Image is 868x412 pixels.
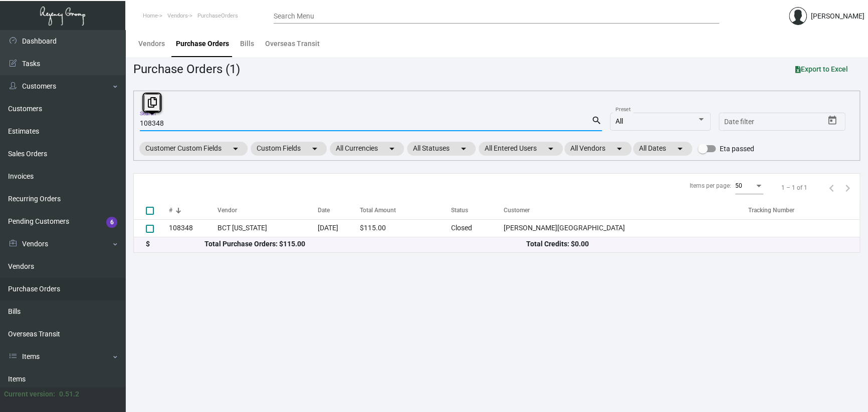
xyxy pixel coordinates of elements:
button: Previous page [823,180,839,196]
mat-icon: search [591,115,602,127]
div: Tracking Number [748,206,794,215]
div: Purchase Orders [176,39,229,49]
div: $ [146,239,204,249]
div: Vendor [218,206,237,215]
mat-chip: Customer Custom Fields [139,142,248,156]
button: Open calendar [824,113,840,129]
div: # [169,206,218,215]
mat-chip: All Entered Users [479,142,563,156]
span: 50 [735,182,742,189]
mat-chip: Custom Fields [251,142,327,156]
td: [PERSON_NAME][GEOGRAPHIC_DATA] [504,219,748,237]
input: End date [764,118,812,126]
span: Home [143,13,158,19]
mat-icon: arrow_drop_down [458,143,470,155]
mat-chip: All Currencies [330,142,404,156]
i: Copy [147,97,156,108]
div: Total Purchase Orders: $115.00 [204,239,526,249]
td: BCT [US_STATE] [218,219,318,237]
mat-chip: All Dates [633,142,692,156]
div: [PERSON_NAME] [811,11,864,22]
mat-icon: arrow_drop_down [230,143,242,155]
div: Customer [504,206,530,215]
div: Vendors [138,39,165,49]
mat-icon: arrow_drop_down [613,143,625,155]
div: Customer [504,206,748,215]
td: Closed [451,219,504,237]
div: Status [451,206,468,215]
div: Tracking Number [748,206,859,215]
div: Date [318,206,330,215]
span: All [615,117,623,125]
button: Export to Excel [787,60,856,78]
mat-icon: arrow_drop_down [674,143,686,155]
span: Eta passed [720,143,754,155]
img: admin@bootstrapmaster.com [789,7,807,25]
td: 108348 [169,219,218,237]
span: Vendors [167,13,188,19]
td: [DATE] [318,219,360,237]
div: Vendor [218,206,318,215]
span: Export to Excel [795,65,848,73]
div: 0.51.2 [59,389,79,399]
button: Next page [839,180,855,196]
mat-chip: All Statuses [407,142,476,156]
mat-icon: arrow_drop_down [386,143,398,155]
div: Bills [240,39,254,49]
mat-icon: arrow_drop_down [309,143,321,155]
div: Total Credits: $0.00 [526,239,847,249]
mat-select: Items per page: [735,183,763,190]
div: Status [451,206,504,215]
div: Total Amount [360,206,451,215]
span: PurchaseOrders [197,13,238,19]
div: 1 – 1 of 1 [781,183,807,192]
div: Items per page: [690,181,731,190]
mat-icon: arrow_drop_down [545,143,557,155]
div: Overseas Transit [265,39,320,49]
div: # [169,206,172,215]
div: Date [318,206,360,215]
td: $115.00 [360,219,451,237]
input: Start date [724,118,755,126]
div: Purchase Orders (1) [133,60,240,78]
div: Total Amount [360,206,396,215]
div: Current version: [4,389,55,399]
mat-chip: All Vendors [564,142,631,156]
